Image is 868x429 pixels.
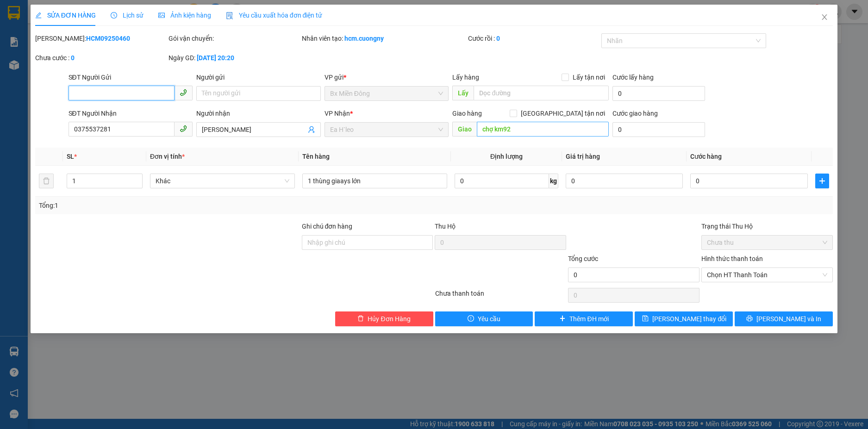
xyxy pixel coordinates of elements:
[79,30,154,41] div: [PERSON_NAME]
[180,125,187,132] span: phone
[816,177,829,185] span: plus
[308,126,315,133] span: user-add
[434,288,568,305] div: Chưa thanh toán
[69,72,193,82] div: SĐT Người Gửi
[8,30,73,52] div: Nha Khoa Valis
[302,153,330,160] span: Tên hàng
[86,35,130,42] b: HCM09250460
[335,311,433,326] button: deleteHủy Đơn Hàng
[79,9,101,19] span: Nhận:
[452,74,479,81] span: Lấy hàng
[8,52,73,65] div: 0843218218
[158,12,165,19] span: picture
[35,33,167,44] div: [PERSON_NAME]:
[302,223,353,230] label: Ghi chú đơn hàng
[569,72,609,82] span: Lấy tận nơi
[302,174,447,188] input: VD: Bàn, Ghế
[612,74,654,81] label: Cước lấy hàng
[35,12,42,19] span: edit
[496,35,500,42] b: 0
[35,53,167,63] div: Chưa cước :
[39,174,54,188] button: delete
[435,311,533,326] button: exclamation-circleYêu cầu
[357,315,364,323] span: delete
[707,236,827,249] span: Chưa thu
[452,110,482,117] span: Giao hàng
[226,12,233,19] img: icon
[158,12,211,19] span: Ảnh kiện hàng
[330,87,443,100] span: Bx Miền Đông
[35,12,96,19] span: SỬA ĐƠN HÀNG
[111,12,144,19] span: Lịch sử
[690,153,722,160] span: Cước hàng
[566,153,600,160] span: Giá trị hàng
[549,174,558,188] span: kg
[196,108,321,118] div: Người nhận
[568,255,598,262] span: Tổng cước
[79,8,154,30] div: Bx Miền Đông
[468,315,474,323] span: exclamation-circle
[71,54,75,62] b: 0
[325,110,350,117] span: VP Nhận
[701,221,833,231] div: Trạng thái Thu Hộ
[635,311,733,326] button: save[PERSON_NAME] thay đổi
[39,200,335,211] div: Tổng: 1
[815,174,830,188] button: plus
[180,89,187,96] span: phone
[452,86,474,100] span: Lấy
[156,174,289,188] span: Khác
[652,314,726,324] span: [PERSON_NAME] thay đổi
[612,86,705,101] input: Cước lấy hàng
[735,311,833,326] button: printer[PERSON_NAME] và In
[67,153,74,160] span: SL
[368,314,410,324] span: Hủy Đơn Hàng
[226,12,323,19] span: Yêu cầu xuất hóa đơn điện tử
[569,314,608,324] span: Thêm ĐH mới
[642,315,649,323] span: save
[69,108,193,118] div: SĐT Người Nhận
[478,314,500,324] span: Yêu cầu
[150,153,185,160] span: Đơn vị tính
[435,223,456,230] span: Thu Hộ
[8,8,73,30] div: VP Buôn Mê Thuột
[197,54,234,62] b: [DATE] 20:20
[302,33,467,44] div: Nhân viên tạo:
[701,255,763,262] label: Hình thức thanh toán
[325,72,449,82] div: VP gửi
[612,122,705,137] input: Cước giao hàng
[477,122,609,137] input: Dọc đường
[756,314,821,324] span: [PERSON_NAME] và In
[517,108,609,118] span: [GEOGRAPHIC_DATA] tận nơi
[452,122,477,137] span: Giao
[79,41,154,54] div: 0814044444
[468,33,599,44] div: Cước rồi :
[330,123,443,137] span: Ea H`leo
[821,13,828,21] span: close
[707,268,827,282] span: Chọn HT Thanh Toán
[490,153,523,160] span: Định lượng
[344,35,384,42] b: hcm.cuongny
[169,33,300,44] div: Gói vận chuyển:
[474,86,609,100] input: Dọc đường
[535,311,633,326] button: plusThêm ĐH mới
[812,5,837,31] button: Close
[559,315,566,323] span: plus
[169,53,300,63] div: Ngày GD:
[111,12,117,19] span: clock-circle
[612,110,658,117] label: Cước giao hàng
[8,9,22,19] span: Gửi:
[302,235,433,250] input: Ghi chú đơn hàng
[196,72,321,82] div: Người gửi
[746,315,753,323] span: printer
